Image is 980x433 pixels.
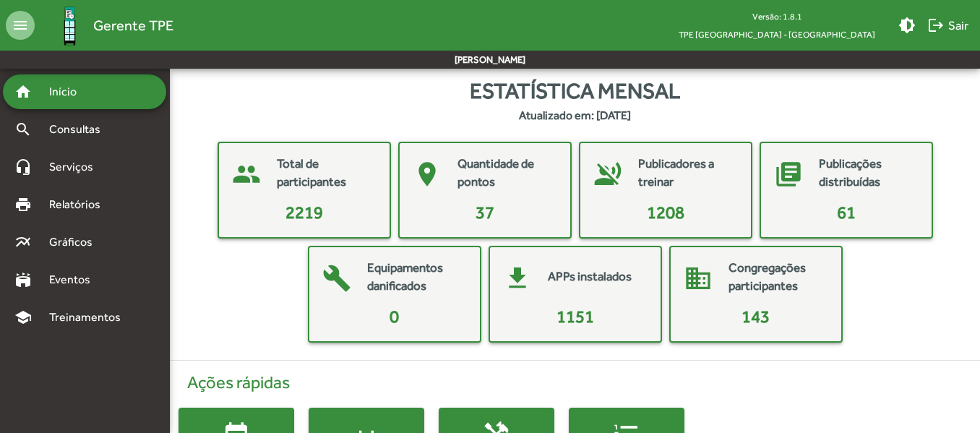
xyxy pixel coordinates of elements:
mat-icon: domain [676,257,720,300]
mat-icon: menu [6,11,35,40]
mat-card-title: Publicadores a treinar [638,155,736,192]
span: 0 [390,306,399,326]
mat-icon: stadium [14,271,32,288]
mat-card-title: Total de participantes [277,155,375,192]
mat-icon: search [14,121,32,138]
span: Consultas [40,121,119,138]
mat-card-title: Publicações distribuídas [819,155,917,192]
mat-icon: multiline_chart [14,233,32,251]
span: 1151 [556,306,594,326]
span: Estatística mensal [470,74,680,107]
mat-card-title: APPs instalados [548,267,632,286]
mat-icon: logout [927,17,945,34]
mat-icon: voice_over_off [586,153,629,196]
span: Eventos [40,271,110,288]
h4: Ações rápidas [179,372,971,393]
span: 2219 [285,202,323,222]
mat-icon: school [14,309,32,326]
span: Treinamentos [40,309,138,326]
span: Gerente TPE [93,14,173,37]
img: Logo [46,2,93,49]
span: TPE [GEOGRAPHIC_DATA] - [GEOGRAPHIC_DATA] [667,25,887,43]
mat-icon: place [405,153,449,196]
mat-icon: print [14,196,32,213]
mat-card-title: Congregações participantes [728,259,827,296]
div: Versão: 1.8.1 [667,7,887,25]
a: Gerente TPE [35,2,173,49]
mat-icon: brightness_medium [898,17,916,34]
span: 1208 [647,202,684,222]
span: 37 [476,202,494,222]
span: 143 [742,306,770,326]
mat-card-title: Equipamentos danificados [367,259,465,296]
mat-icon: build [315,257,358,300]
span: Relatórios [40,196,119,213]
button: Sair [921,12,974,38]
span: Sair [927,12,968,38]
span: 61 [837,202,856,222]
mat-card-title: Quantidade de pontos [457,155,556,192]
mat-icon: headset_mic [14,158,32,176]
span: Gráficos [40,233,112,251]
mat-icon: get_app [496,257,539,300]
span: Início [40,83,98,100]
mat-icon: home [14,83,32,100]
span: Serviços [40,158,113,176]
strong: Atualizado em: [DATE] [519,107,631,124]
mat-icon: people [225,153,268,196]
mat-icon: library_books [767,153,810,196]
